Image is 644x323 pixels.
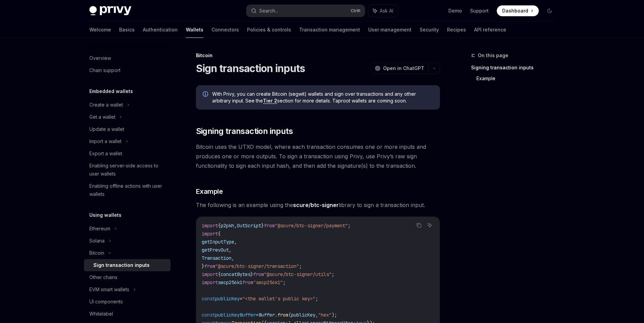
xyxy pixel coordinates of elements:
span: Signing transaction inputs [196,126,293,137]
span: const [202,296,215,302]
span: Buffer [259,312,275,318]
div: Ethereum [89,225,110,233]
span: p2pkh [221,223,234,229]
div: Sign transaction inputs [93,261,150,269]
h5: Embedded wallets [89,87,133,95]
span: import [202,279,218,285]
a: Example [476,73,560,84]
span: "<the wallet's public key>" [242,296,315,302]
span: "@scure/btc-signer/payment" [275,223,348,229]
span: "secp256k1" [253,279,283,285]
div: Solana [89,237,105,245]
span: } [202,263,204,269]
div: Other chains [89,273,117,281]
span: ; [283,279,286,285]
a: Policies & controls [247,22,291,38]
span: With Privy, you can create Bitcoin (segwit) wallets and sign over transactions and any other arbi... [212,91,433,104]
a: Support [470,7,489,14]
span: "@scure/btc-signer/utils" [264,271,332,277]
span: from [264,223,275,229]
a: Recipes [447,22,466,38]
span: { [218,271,221,277]
span: The following is an example using the library to sign a transaction input. [196,200,440,210]
a: Welcome [89,22,111,38]
a: Enabling server-side access to user wallets [84,160,171,180]
div: Create a wallet [89,101,123,109]
span: OutScript [237,223,261,229]
a: Connectors [212,22,239,38]
span: { [218,231,221,237]
span: "hex" [318,312,332,318]
span: from [277,312,288,318]
span: ; [315,296,318,302]
span: } [250,271,253,277]
span: Dashboard [502,7,528,14]
a: Demo [448,7,462,14]
span: from [253,271,264,277]
div: Bitcoin [89,249,104,257]
span: = [256,312,259,318]
a: Authentication [143,22,178,38]
div: Enabling server-side access to user wallets [89,162,166,178]
span: Bitcoin uses the UTXO model, where each transaction consumes one or more inputs and produces one ... [196,142,440,170]
div: Enabling offline actions with user wallets [89,182,166,198]
span: ; [299,263,302,269]
span: On this page [478,51,508,60]
a: Overview [84,52,171,64]
h5: Using wallets [89,211,121,219]
span: secp256k1 [218,279,242,285]
span: from [204,263,215,269]
a: Security [420,22,439,38]
span: ( [288,312,291,318]
div: Chain support [89,66,120,74]
div: EVM smart wallets [89,285,129,294]
span: { [218,223,221,229]
span: , [234,239,237,245]
span: publicKeyBuffer [215,312,256,318]
div: Whitelabel [89,310,113,318]
a: Tier 2 [263,98,277,104]
div: Export a wallet [89,149,122,158]
a: Wallets [186,22,203,38]
span: from [242,279,253,285]
button: Open in ChatGPT [371,63,428,74]
span: import [202,223,218,229]
span: , [315,312,318,318]
span: Example [196,187,223,196]
a: Chain support [84,64,171,76]
a: Sign transaction inputs [84,259,171,271]
a: Whitelabel [84,308,171,320]
span: , [229,247,231,253]
span: Open in ChatGPT [383,65,424,72]
div: Import a wallet [89,137,121,145]
span: publicKey [215,296,240,302]
span: Ask AI [380,7,393,14]
span: import [202,231,218,237]
span: import [202,271,218,277]
a: Export a wallet [84,147,171,160]
span: "@scure/btc-signer/transaction" [215,263,299,269]
button: Ask AI [368,5,398,17]
a: Enabling offline actions with user wallets [84,180,171,200]
button: Copy the contents from the code block [415,221,423,230]
a: UI components [84,296,171,308]
span: const [202,312,215,318]
span: publicKey [291,312,315,318]
span: , [231,255,234,261]
a: Transaction management [299,22,360,38]
a: scure/btc-signer [293,202,339,209]
button: Ask AI [425,221,434,230]
span: } [261,223,264,229]
span: ; [348,223,351,229]
a: API reference [474,22,506,38]
div: Overview [89,54,111,62]
span: concatBytes [221,271,250,277]
a: Update a wallet [84,123,171,135]
svg: Info [203,91,209,98]
span: Ctrl K [351,8,361,14]
button: Search...CtrlK [246,5,365,17]
span: ); [332,312,337,318]
a: Dashboard [497,5,539,16]
span: = [240,296,242,302]
button: Toggle dark mode [544,5,555,16]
